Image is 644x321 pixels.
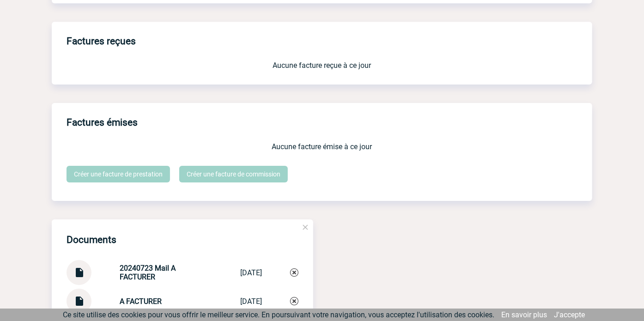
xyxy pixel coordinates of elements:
h3: Factures émises [67,110,592,135]
span: Ce site utilise des cookies pour vous offrir le meilleur service. En poursuivant votre navigation... [63,310,494,319]
h4: Documents [67,234,116,245]
h3: Factures reçues [67,29,592,54]
strong: 20240723 Mail A FACTURER [120,264,176,281]
div: [DATE] [240,297,262,306]
img: Supprimer [290,297,298,305]
a: Créer une facture de prestation [67,166,170,182]
a: Créer une facture de commission [179,166,288,182]
a: J'accepte [554,310,585,319]
div: [DATE] [240,268,262,277]
img: close.png [301,223,310,231]
p: Aucune facture reçue à ce jour [67,61,577,70]
strong: A FACTURER [120,297,162,306]
a: En savoir plus [501,310,547,319]
p: Aucune facture émise à ce jour [67,142,577,151]
img: Supprimer [290,268,298,277]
